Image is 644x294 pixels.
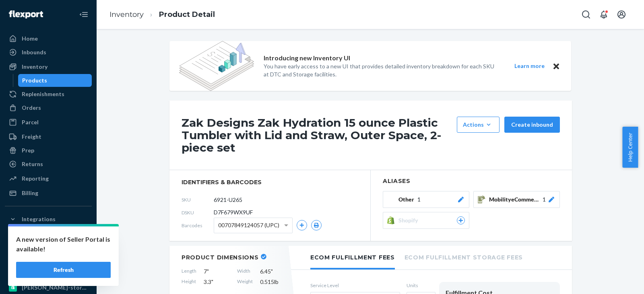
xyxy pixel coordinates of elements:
[463,121,493,129] div: Actions
[22,48,46,56] div: Inbounds
[18,74,92,87] a: Products
[22,76,47,84] div: Products
[182,209,214,216] span: DSKU
[182,222,214,229] span: Barcodes
[5,60,92,73] a: Inventory
[22,160,43,168] div: Returns
[489,195,543,204] span: MobilityeCommerce
[504,117,560,133] button: Create inbound
[5,240,92,253] a: grenaa
[179,41,254,91] img: new-reports-banner-icon.82668bd98b6a51aee86340f2a7b77ae3.png
[16,234,111,254] p: A new version of Seller Portal is available!
[22,175,49,183] div: Reporting
[182,196,214,203] span: SKU
[551,61,561,71] button: Close
[5,88,92,101] a: Replenishments
[5,158,92,171] a: Returns
[5,172,92,185] a: Reporting
[237,267,253,275] span: Width
[76,6,92,23] button: Close Navigation
[22,215,56,223] div: Integrations
[383,178,560,184] h2: Aliases
[398,195,417,204] span: Other
[405,246,523,268] li: Ecom Fulfillment Storage Fees
[5,101,92,114] a: Orders
[398,216,421,224] span: Shopify
[509,61,549,71] button: Learn more
[237,278,253,286] span: Weight
[182,254,259,261] h2: Product Dimensions
[22,133,41,141] div: Freight
[260,267,286,275] span: 6.45
[22,284,89,292] div: [PERSON_NAME]-store-test
[593,270,636,290] iframe: Opens a widget where you can chat to one of our agents
[383,212,469,229] button: Shopify
[204,267,230,275] span: 7
[407,282,433,289] label: Units
[5,254,92,267] a: MobilityeCommerce
[182,267,196,275] span: Length
[16,262,111,278] button: Refresh
[211,278,213,285] span: "
[22,90,64,98] div: Replenishments
[622,127,638,168] button: Help Center
[22,63,47,71] div: Inventory
[613,6,630,23] button: Open account menu
[383,191,469,208] button: Other1
[204,278,230,286] span: 3.3
[22,189,38,197] div: Billing
[578,6,594,23] button: Open Search Box
[5,32,92,45] a: Home
[5,130,92,143] a: Freight
[22,104,41,112] div: Orders
[109,10,144,19] a: Inventory
[5,213,92,226] button: Integrations
[5,281,92,294] a: [PERSON_NAME]-store-test
[22,35,38,43] div: Home
[207,268,209,275] span: "
[417,195,421,204] span: 1
[596,6,612,23] button: Open notifications
[5,116,92,129] a: Parcel
[159,10,215,19] a: Product Detail
[260,278,286,286] span: 0.515 lb
[5,267,92,280] a: Other
[103,3,221,27] ol: breadcrumbs
[182,178,358,186] span: identifiers & barcodes
[264,53,350,63] p: Introducing new Inventory UI
[9,10,43,19] img: Flexport logo
[310,282,400,289] label: Service Level
[5,226,92,239] a: ChannelAdvisor
[5,46,92,59] a: Inbounds
[473,191,560,208] button: MobilityeCommerce1
[22,118,39,126] div: Parcel
[457,117,500,133] button: Actions
[218,218,279,232] span: 00707849124057 (UPC)
[182,117,453,154] h1: Zak Designs Zak Hydration 15 ounce Plastic Tumbler with Lid and Straw, Outer Space, 2-piece set
[5,187,92,199] a: Billing
[182,278,196,286] span: Height
[22,146,34,154] div: Prep
[543,195,546,204] span: 1
[5,144,92,157] a: Prep
[214,208,253,216] span: D7F679WX9UF
[310,246,395,269] li: Ecom Fulfillment Fees
[271,268,273,275] span: "
[264,62,500,78] p: You have early access to a new UI that provides detailed inventory breakdown for each SKU at DTC ...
